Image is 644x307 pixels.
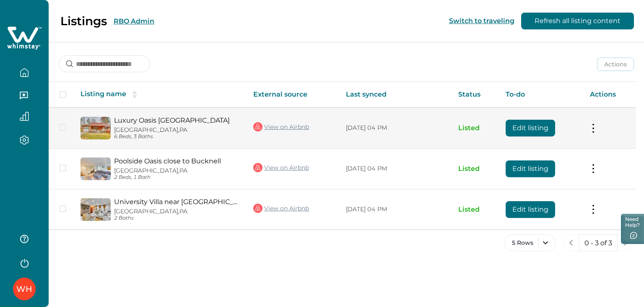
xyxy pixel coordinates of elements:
[458,165,493,173] p: Listed
[253,121,309,132] a: View on Airbnb
[114,126,240,134] p: [GEOGRAPHIC_DATA], PA
[506,160,555,177] button: Edit listing
[499,82,583,108] th: To-do
[114,157,240,165] a: Poolside Oasis close to Bucknell
[114,17,154,25] button: RBO Admin
[506,120,555,136] button: Edit listing
[114,167,240,174] p: [GEOGRAPHIC_DATA], PA
[617,234,634,251] button: next page
[80,198,111,221] img: propertyImage_University Villa near Bucknell with Pool
[346,124,445,132] p: [DATE] 04 PM
[458,124,493,132] p: Listed
[504,234,556,251] button: 5 Rows
[74,82,247,108] th: Listing name
[16,279,32,299] div: Whimstay Host
[506,201,555,218] button: Edit listing
[563,234,579,251] button: previous page
[114,116,240,124] a: Luxury Oasis [GEOGRAPHIC_DATA]
[339,82,452,108] th: Last synced
[346,165,445,173] p: [DATE] 04 PM
[114,198,240,206] a: University Villa near [GEOGRAPHIC_DATA] with Pool
[114,134,240,140] p: 6 Beds, 3 Baths
[346,205,445,214] p: [DATE] 04 PM
[452,82,499,108] th: Status
[114,174,240,181] p: 2 Beds, 1 Bath
[597,58,634,71] button: Actions
[583,82,636,108] th: Actions
[449,17,514,25] button: Switch to traveling
[114,208,240,215] p: [GEOGRAPHIC_DATA], PA
[80,117,111,139] img: propertyImage_Luxury Oasis Villa Near BuckNell
[80,157,111,180] img: propertyImage_Poolside Oasis close to Bucknell
[253,162,309,173] a: View on Airbnb
[114,215,240,221] p: 2 Baths
[126,90,143,99] button: sorting
[253,203,309,214] a: View on Airbnb
[579,234,618,251] button: 0 - 3 of 3
[60,14,107,28] p: Listings
[247,82,339,108] th: External source
[458,205,493,214] p: Listed
[521,13,634,29] button: Refresh all listing content
[584,239,612,247] p: 0 - 3 of 3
